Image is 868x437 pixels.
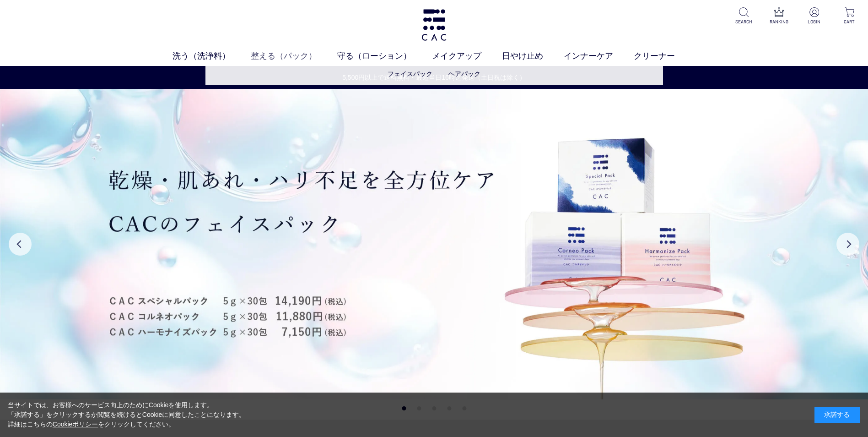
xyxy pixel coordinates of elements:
a: RANKING [768,7,790,25]
a: 洗う（洗浄料） [173,50,251,62]
div: 承諾する [814,407,860,423]
a: クリーナー [634,50,695,62]
a: CART [838,7,861,25]
a: 整える（パック） [251,50,337,62]
img: logo [420,9,448,41]
div: 当サイトでは、お客様へのサービス向上のためにCookieを使用します。 「承諾する」をクリックするか閲覧を続けるとCookieに同意したことになります。 詳細はこちらの をクリックしてください。 [8,400,246,429]
p: CART [838,18,861,25]
button: Previous [9,233,32,256]
a: 5,500円以上で送料無料・最短当日16時迄発送（土日祝は除く） [0,73,868,82]
a: インナーケア [564,50,634,62]
button: Next [836,233,859,256]
a: ヘアパック [448,70,480,77]
a: 守る（ローション） [337,50,432,62]
p: LOGIN [803,18,825,25]
a: 日やけ止め [502,50,564,62]
a: メイクアップ [432,50,502,62]
p: SEARCH [733,18,755,25]
a: SEARCH [733,7,755,25]
a: Cookieポリシー [53,421,98,428]
a: LOGIN [803,7,825,25]
a: フェイスパック [388,70,432,77]
p: RANKING [768,18,790,25]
